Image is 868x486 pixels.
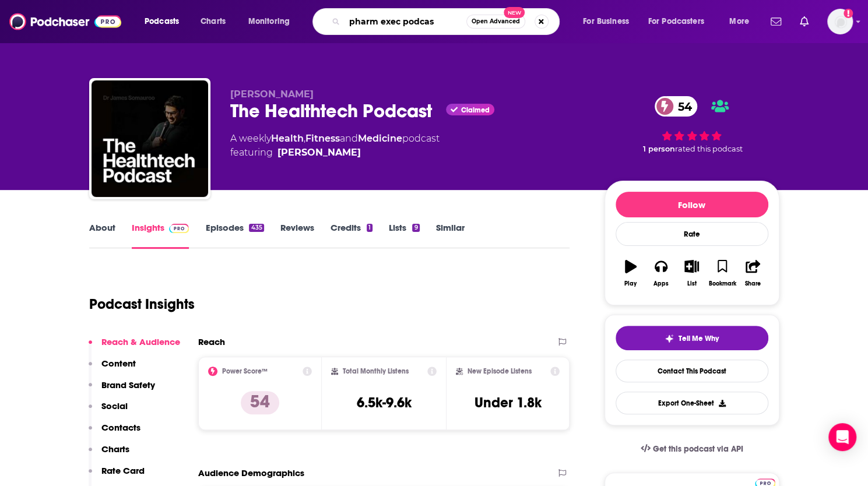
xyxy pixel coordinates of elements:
[653,280,669,287] div: Apps
[766,12,786,31] a: Show notifications dropdown
[201,13,226,30] span: Charts
[828,423,856,451] div: Open Intercom Messenger
[624,280,637,287] div: Play
[666,96,698,117] span: 54
[641,12,721,31] button: open menu
[271,133,304,144] a: Health
[101,400,128,411] p: Social
[101,358,136,369] p: Content
[101,379,155,390] p: Brand Safety
[827,9,853,34] button: Show profile menu
[89,295,195,313] h1: Podcast Insights
[136,12,194,31] button: open menu
[324,8,571,35] div: Search podcasts, credits, & more...
[198,467,304,478] h2: Audience Demographics
[466,15,525,29] button: Open AdvancedNew
[345,12,466,31] input: Search podcasts, credits, & more...
[827,9,853,34] img: User Profile
[721,12,764,31] button: open menu
[89,358,136,379] button: Content
[230,89,314,100] span: [PERSON_NAME]
[389,222,419,249] a: Lists9
[616,326,768,350] button: tell me why sparkleTell Me Why
[707,252,737,294] button: Bookmark
[193,12,233,31] a: Charts
[675,145,743,153] span: rated this podcast
[729,13,749,30] span: More
[101,336,180,347] p: Reach & Audience
[248,13,290,30] span: Monitoring
[643,145,675,153] span: 1 person
[101,443,129,455] p: Charts
[737,252,768,294] button: Share
[340,133,358,144] span: and
[304,133,305,144] span: ,
[132,222,189,249] a: InsightsPodchaser Pro
[708,280,736,287] div: Bookmark
[616,252,646,294] button: Play
[240,12,305,31] button: open menu
[679,334,719,343] span: Tell Me Why
[412,224,419,232] div: 9
[844,9,853,18] svg: Add a profile image
[461,107,490,113] span: Claimed
[89,443,129,465] button: Charts
[475,394,542,411] h3: Under 1.8k
[358,133,402,144] a: Medicine
[616,360,768,382] a: Contact This Podcast
[9,10,121,33] img: Podchaser - Follow, Share and Rate Podcasts
[169,224,189,233] img: Podchaser Pro
[648,13,704,30] span: For Podcasters
[145,13,179,30] span: Podcasts
[230,146,440,160] span: featuring
[605,89,779,161] div: 54 1 personrated this podcast
[616,222,768,246] div: Rate
[665,334,674,343] img: tell me why sparkle
[205,222,263,249] a: Episodes435
[249,224,263,232] div: 435
[367,224,372,232] div: 1
[89,379,155,401] button: Brand Safety
[356,394,411,411] h3: 6.5k-9.6k
[198,336,225,347] h2: Reach
[687,280,697,287] div: List
[827,9,853,34] span: Logged in as Tessarossi87
[277,146,361,160] a: Dr. James Somauroo
[241,391,279,414] p: 54
[652,444,743,454] span: Get this podcast via API
[436,222,465,249] a: Similar
[795,12,813,31] a: Show notifications dropdown
[331,222,372,249] a: Credits1
[655,96,698,117] a: 54
[583,13,629,30] span: For Business
[222,367,268,375] h2: Power Score™
[101,465,145,476] p: Rate Card
[504,7,525,18] span: New
[646,252,676,294] button: Apps
[89,336,180,358] button: Reach & Audience
[631,435,753,463] a: Get this podcast via API
[89,222,115,249] a: About
[343,367,409,375] h2: Total Monthly Listens
[745,280,761,287] div: Share
[230,132,440,160] div: A weekly podcast
[101,422,140,433] p: Contacts
[89,422,140,443] button: Contacts
[468,367,532,375] h2: New Episode Listens
[472,19,520,24] span: Open Advanced
[89,400,128,422] button: Social
[616,192,768,217] button: Follow
[305,133,340,144] a: Fitness
[280,222,314,249] a: Reviews
[92,80,208,197] img: The Healthtech Podcast
[575,12,644,31] button: open menu
[616,392,768,414] button: Export One-Sheet
[676,252,707,294] button: List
